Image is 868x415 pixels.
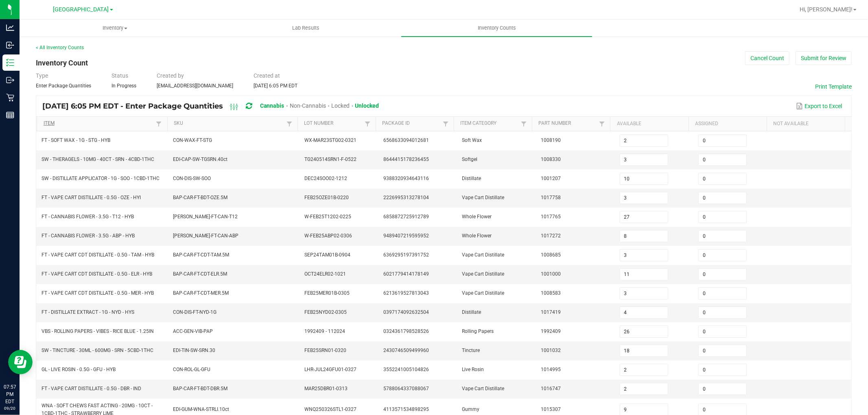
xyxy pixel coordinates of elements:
[304,176,347,181] span: DEC24SOO02-1212
[304,252,350,258] span: SEP24TAM01B-0904
[260,102,284,109] span: Cannabis
[304,214,351,219] span: W-FEB25T1202-0225
[541,386,561,391] span: 1016747
[36,45,84,50] a: < All Inventory Counts
[304,386,348,391] span: MAR25DBR01-0313
[462,406,479,412] span: Gummy
[304,367,356,372] span: LHR-JUL24GFU01-0327
[383,195,429,200] span: 2226995313278104
[20,20,210,37] a: Inventory
[4,405,16,411] p: 09/20
[331,102,350,109] span: Locked
[462,233,492,239] span: Whole Flower
[42,137,110,143] span: FT - SOFT WAX - 1G - STG - HYB
[173,271,227,277] span: BAP-CAR-FT-CDT-ELR.5M
[383,328,429,334] span: 0324361798528526
[254,72,280,79] span: Created at
[173,406,229,412] span: EDI-GUM-WNA-STRLI.10ct
[42,386,141,391] span: FT - VAPE CART DISTILLATE - 0.5G - DBR - IND
[304,348,346,353] span: FEB25SRN01-0320
[467,24,527,32] span: Inventory Counts
[304,137,356,143] span: WX-MAR23STG02-0321
[174,120,284,127] a: SKUSortable
[383,348,429,353] span: 2430746509499960
[42,309,134,315] span: FT - DISTILLATE EXTRACT - 1G - NYD - HYS
[462,271,504,277] span: Vape Cart Distillate
[42,176,160,181] span: SW - DISTILLATE APPLICATOR - 1G - SOO - 1CBD-1THC
[6,41,14,49] inline-svg: Inbound
[42,348,153,353] span: SW - TINCTURE - 30ML - 600MG - SRN - 5CBD-1THC
[173,214,238,219] span: [PERSON_NAME]-FT-CAN-T12
[519,119,529,129] a: Filter
[6,24,14,32] inline-svg: Analytics
[304,290,350,296] span: FEB25MER01B-0305
[53,6,109,13] span: [GEOGRAPHIC_DATA]
[462,328,494,334] span: Rolling Papers
[610,117,688,131] th: Available
[284,119,294,129] a: Filter
[541,156,561,162] span: 1008330
[42,214,134,219] span: FT - CANNABIS FLOWER - 3.5G - T12 - HYB
[441,119,450,129] a: Filter
[304,120,363,127] a: Lot NumberSortable
[6,59,14,67] inline-svg: Inventory
[383,137,429,143] span: 6568633094012681
[745,51,789,65] button: Cancel Count
[36,83,91,89] span: Enter Package Quantities
[42,367,116,372] span: GL - LIVE ROSIN - 0.5G - GFU - HYB
[154,119,164,129] a: Filter
[173,348,215,353] span: EDI-TIN-SW-SRN.30
[462,156,477,162] span: Softgel
[541,195,561,200] span: 1017758
[6,76,14,84] inline-svg: Outbound
[42,290,154,296] span: FT - VAPE CART CDT DISTILLATE - 0.5G - MER - HYB
[462,348,480,353] span: Tincture
[461,120,519,127] a: Item CategorySortable
[541,290,561,296] span: 1008583
[462,367,484,372] span: Live Rosin
[541,214,561,219] span: 1017765
[541,252,561,258] span: 1008685
[112,72,128,79] span: Status
[462,252,504,258] span: Vape Cart Distillate
[541,348,561,353] span: 1001032
[383,214,429,219] span: 6858872725912789
[541,309,561,315] span: 1017419
[42,156,154,162] span: SW - THERAGELS - 10MG - 40CT - SRN - 4CBD-1THC
[796,51,852,65] button: Submit for Review
[815,83,852,91] button: Print Template
[42,328,154,334] span: VBS - ROLLING PAPERS - VIBES - RICE BLUE - 1.25IN
[541,328,561,334] span: 1992409
[541,406,561,412] span: 1015307
[383,406,429,412] span: 4113571534898295
[304,271,346,277] span: OCT24ELR02-1021
[304,406,356,412] span: WNQ250326STL1-0327
[42,233,135,239] span: FT - CANNABIS FLOWER - 3.5G - ABP - HYB
[157,72,184,79] span: Created by
[20,24,210,32] span: Inventory
[800,6,853,13] span: Hi, [PERSON_NAME]!
[462,195,504,200] span: Vape Cart Distillate
[383,233,429,239] span: 9489407219595952
[462,309,481,315] span: Distillate
[767,117,845,131] th: Not Available
[541,233,561,239] span: 1017272
[383,176,429,181] span: 9388320934643116
[4,383,16,405] p: 07:57 PM EDT
[462,214,492,219] span: Whole Flower
[173,386,227,391] span: BAP-CAR-FT-BDT-DBR.5M
[173,195,227,200] span: BAP-CAR-FT-BDT-OZE.5M
[541,367,561,372] span: 1014995
[42,252,154,258] span: FT - VAPE CART CDT DISTILLATE - 0.5G - TAM - HYB
[383,252,429,258] span: 6369295197391752
[42,271,152,277] span: FT - VAPE CART CDT DISTILLATE - 0.5G - ELR - HYB
[6,93,14,102] inline-svg: Retail
[173,137,212,143] span: CON-WAX-FT-STG
[383,156,429,162] span: 8644415178236455
[355,102,379,109] span: Unlocked
[42,99,385,114] div: [DATE] 6:05 PM EDT - Enter Package Quantities
[254,83,297,89] span: [DATE] 6:05 PM EDT
[6,111,14,119] inline-svg: Reports
[383,367,429,372] span: 3552241005104826
[44,120,154,127] a: ItemSortable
